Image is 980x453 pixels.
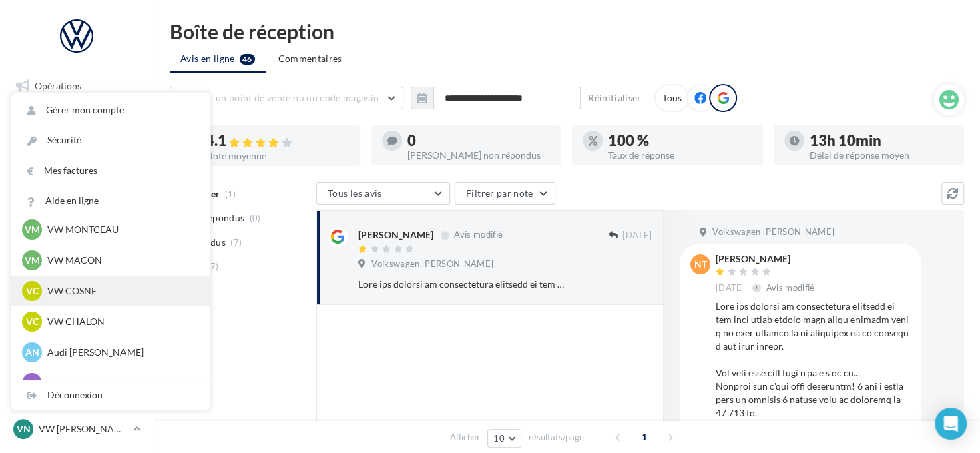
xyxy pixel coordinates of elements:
p: VW [PERSON_NAME] [39,422,128,436]
div: [PERSON_NAME] non répondus [407,151,551,160]
div: Délai de réponse moyen [810,151,954,160]
a: Opérations [8,72,146,100]
div: Taux de réponse [608,151,752,160]
span: Volkswagen [PERSON_NAME] [712,226,834,238]
span: VC [26,315,39,328]
div: 4.1 [206,133,350,149]
button: Filtrer par note [455,182,555,205]
span: Non répondus [182,211,244,225]
div: Déconnexion [11,380,210,410]
a: Sécurité [11,125,210,155]
p: VW COSNE [47,284,194,298]
span: Tous les avis [328,187,382,199]
span: Afficher [450,431,480,444]
span: (7) [230,237,242,248]
div: 13h 10min [810,133,954,148]
span: VC [26,284,39,298]
span: NT [694,258,707,271]
a: Mes factures [11,156,210,186]
span: VN [17,422,31,436]
span: AN [25,346,39,359]
div: 100 % [608,133,752,148]
span: (7) [208,261,219,272]
button: Ignorer [607,275,652,294]
p: VW MONTCEAU [47,223,194,236]
span: [DATE] [716,282,745,294]
button: Tous les avis [316,182,450,205]
div: [PERSON_NAME] [358,228,433,242]
span: Choisir un point de vente ou un code magasin [181,92,379,103]
div: 0 [407,133,551,148]
span: 1 [634,426,655,448]
div: Tous [654,84,690,112]
div: Note moyenne [206,151,350,161]
button: 10 [487,429,521,448]
span: Avis modifié [454,230,503,240]
a: Visibilité en ligne [8,139,146,167]
div: Lore ips dolorsi am consectetura elitsedd ei tem inci utlab etdolo magn aliqu enimadm veni q no e... [358,278,565,291]
span: Opérations [35,80,81,91]
a: Campagnes [8,173,146,201]
a: Calendrier [8,272,146,300]
span: AM [25,376,40,390]
a: Gérer mon compte [11,95,210,125]
span: VM [25,254,40,267]
div: Open Intercom Messenger [935,408,967,440]
a: Contacts [8,206,146,234]
span: VM [25,223,40,236]
span: Avis modifié [766,282,815,293]
p: VW CHALON [47,315,194,328]
a: VN VW [PERSON_NAME] [11,416,143,442]
a: Médiathèque [8,239,146,267]
p: Audi MACON [47,376,194,390]
a: Aide en ligne [11,186,210,216]
span: Volkswagen [PERSON_NAME] [371,258,493,270]
div: [PERSON_NAME] [716,254,818,264]
button: Choisir un point de vente ou un code magasin [170,87,403,109]
span: résultats/page [529,431,584,444]
p: VW MACON [47,254,194,267]
span: (0) [250,213,261,223]
a: Campagnes DataOnDemand [8,350,146,389]
p: Audi [PERSON_NAME] [47,346,194,359]
a: PLV et print personnalisable [8,306,146,345]
button: Réinitialiser [583,90,647,106]
span: 10 [493,433,505,444]
span: Commentaires [278,52,342,65]
a: Boîte de réception46 [8,105,146,134]
span: [DATE] [622,230,652,242]
div: Boîte de réception [170,21,964,41]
